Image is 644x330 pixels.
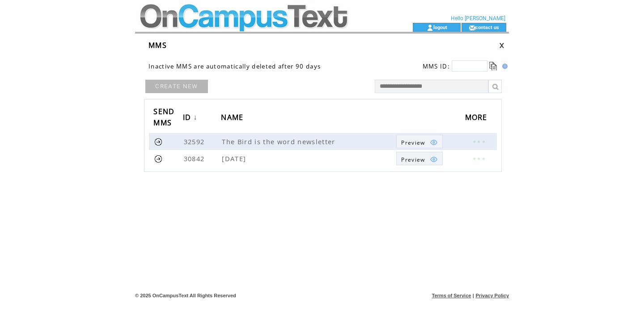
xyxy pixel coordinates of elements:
[469,24,475,31] img: contact_us_icon.gif
[430,138,438,146] img: eye.png
[475,24,499,30] a: contact us
[221,110,248,126] a: NAME
[184,137,207,146] span: 32592
[148,40,167,50] span: MMS
[148,62,321,70] span: Inactive MMS are automatically deleted after 90 days
[473,293,474,298] span: |
[451,15,505,21] span: Hello [PERSON_NAME]
[465,110,490,127] span: MORE
[401,139,425,146] span: Show MMS preview
[396,135,442,148] a: Preview
[500,64,508,69] img: help.gif
[430,155,438,163] img: eye.png
[222,137,337,146] span: The Bird is the word newsletter
[433,24,447,30] a: logout
[432,293,471,298] a: Terms of Service
[475,293,509,298] a: Privacy Policy
[221,110,246,127] span: NAME
[145,80,208,93] a: CREATE NEW
[184,154,207,163] span: 30842
[183,110,194,127] span: ID
[222,154,248,163] span: [DATE]
[401,156,425,163] span: Show MMS preview
[135,293,236,298] span: © 2025 OnCampusText All Rights Reserved
[396,152,442,165] a: Preview
[427,24,433,31] img: account_icon.gif
[423,62,450,70] span: MMS ID:
[153,104,174,132] span: SEND MMS
[183,110,200,126] a: ID↓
